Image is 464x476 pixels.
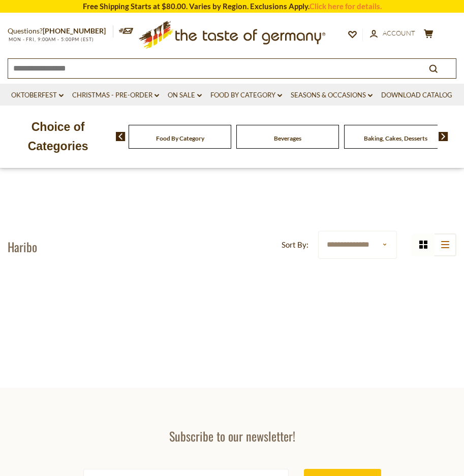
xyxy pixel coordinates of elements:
[72,90,159,101] a: Christmas - PRE-ORDER
[116,132,126,141] img: previous arrow
[8,37,94,42] span: MON - FRI, 9:00AM - 5:00PM (EST)
[274,134,301,142] a: Beverages
[381,90,452,101] a: Download Catalog
[370,28,415,39] a: Account
[291,90,373,101] a: Seasons & Occasions
[83,428,381,444] h3: Subscribe to our newsletter!
[8,239,37,254] h1: Haribo
[310,2,382,11] a: Click here for details.
[210,90,282,101] a: Food By Category
[282,239,308,251] label: Sort By:
[156,134,204,142] a: Food By Category
[383,29,415,37] span: Account
[43,26,106,35] a: [PHONE_NUMBER]
[364,134,427,142] a: Baking, Cakes, Desserts
[8,25,113,38] p: Questions?
[439,132,448,141] img: next arrow
[168,90,202,101] a: On Sale
[11,90,64,101] a: Oktoberfest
